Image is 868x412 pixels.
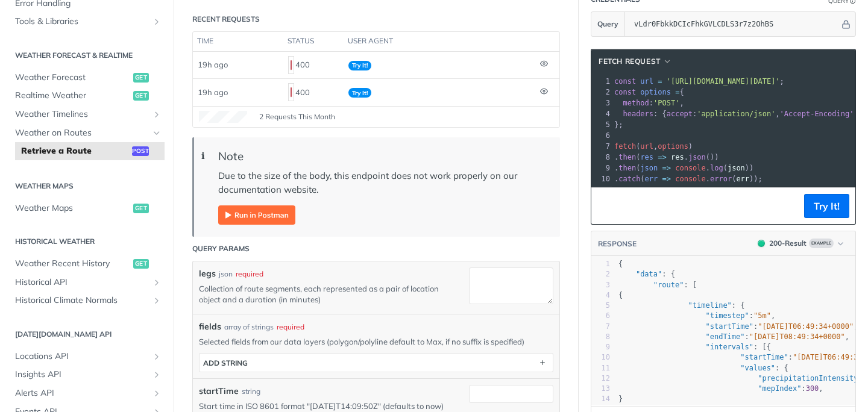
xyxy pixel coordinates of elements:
[667,110,693,118] span: accept
[618,322,858,331] span: : ,
[192,14,260,25] div: Recent Requests
[348,61,371,70] span: Try It!
[618,291,623,299] span: {
[152,110,162,119] button: Show subpages for Weather Timelines
[758,240,765,247] span: 200
[591,163,612,173] div: 9
[614,164,753,172] span: . ( . ( ))
[780,110,854,118] span: 'Accept-Encoding'
[614,88,636,96] span: const
[614,142,636,151] span: fetch
[15,127,149,139] span: Weather on Routes
[283,32,344,51] th: status
[591,141,612,152] div: 7
[618,281,697,289] span: : [
[591,119,612,130] div: 5
[740,353,788,361] span: "startTime"
[640,153,653,161] span: res
[133,91,149,101] span: get
[591,373,610,384] div: 12
[199,401,451,411] p: Start time in ISO 8601 format "[DATE]T14:09:50Z" (defaults to now)
[658,142,688,151] span: options
[614,120,623,129] span: };
[15,72,130,84] span: Weather Forecast
[152,17,162,27] button: Show subpages for Tools & Libraries
[688,153,706,161] span: json
[706,343,753,351] span: "intervals"
[15,202,130,214] span: Weather Maps
[599,56,661,67] span: fetch Request
[152,128,162,138] button: Hide subpages for Weather on Routes
[15,16,149,28] span: Tools & Libraries
[9,124,165,142] a: Weather on RoutesHide subpages for Weather on Routes
[591,311,610,321] div: 6
[806,384,819,393] span: 300
[753,311,771,320] span: "5m"
[618,343,771,351] span: : [{
[198,60,228,69] span: 19h ago
[688,301,732,310] span: "timeline"
[591,363,610,373] div: 11
[640,77,653,86] span: url
[594,55,676,67] button: fetch Request
[591,269,610,279] div: 2
[618,301,745,310] span: : {
[591,76,612,87] div: 1
[640,164,658,172] span: json
[591,12,625,36] button: Query
[591,173,612,184] div: 10
[618,153,636,161] span: then
[199,283,451,305] p: Collection of route segments, each represented as a pair of location object and a duration (in mi...
[591,322,610,332] div: 7
[591,384,610,394] div: 13
[710,164,723,172] span: log
[218,149,548,163] div: Note
[614,77,636,86] span: const
[614,175,763,183] span: . ( . ( ));
[662,175,671,183] span: =>
[769,238,807,249] div: 200 - Result
[218,208,295,220] a: Expand image
[152,370,162,379] button: Show subpages for Insights API
[591,87,612,98] div: 2
[618,395,623,403] span: }
[662,164,671,172] span: =>
[706,322,753,331] span: "startTime"
[597,19,618,30] span: Query
[740,364,775,372] span: "values"
[618,270,675,278] span: : {
[15,369,149,381] span: Insights API
[645,175,658,183] span: err
[9,384,165,402] a: Alerts APIShow subpages for Alerts API
[653,281,684,289] span: "route"
[200,354,553,372] button: ADD string
[749,332,845,341] span: "[DATE]T08:49:34+0000"
[591,108,612,119] div: 4
[623,99,649,107] span: method
[133,259,149,269] span: get
[628,12,840,36] input: apikey
[152,389,162,398] button: Show subpages for Alerts API
[706,311,749,320] span: "timestep"
[132,146,149,156] span: post
[15,142,165,160] a: Retrieve a Routepost
[591,98,612,108] div: 3
[152,278,162,287] button: Show subpages for Historical API
[728,164,745,172] span: json
[658,153,666,161] span: =>
[736,175,749,183] span: err
[9,236,165,247] h2: Historical Weather
[706,332,745,341] span: "endTime"
[198,87,228,97] span: 19h ago
[15,90,130,102] span: Realtime Weather
[618,332,849,341] span: : ,
[9,329,165,340] h2: [DATE][DOMAIN_NAME] API
[614,99,684,107] span: : ,
[697,110,775,118] span: 'application/json'
[9,199,165,217] a: Weather Mapsget
[618,384,823,393] span: : ,
[9,181,165,192] h2: Weather Maps
[9,50,165,61] h2: Weather Forecast & realtime
[591,342,610,352] div: 9
[591,301,610,311] div: 5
